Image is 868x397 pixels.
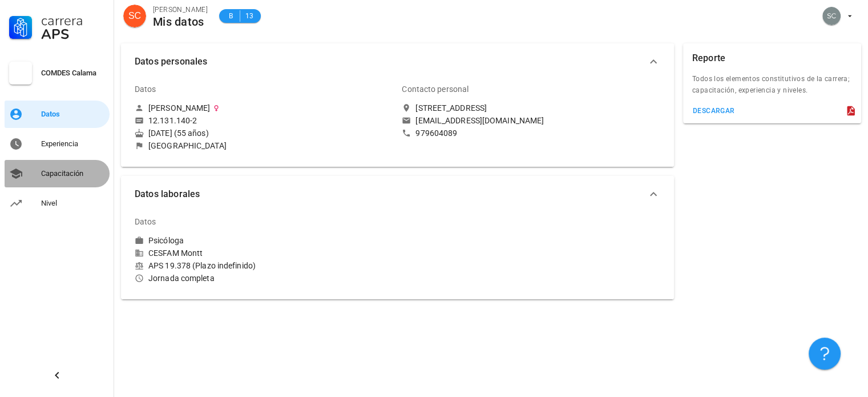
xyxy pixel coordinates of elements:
span: SC [128,5,141,27]
div: Mis datos [153,15,208,28]
a: Datos [5,101,110,128]
button: Datos laborales [121,176,674,212]
button: descargar [688,103,740,119]
div: Datos [41,110,105,119]
div: Nivel [41,199,105,208]
div: [PERSON_NAME] [148,103,210,113]
div: avatar [123,5,146,27]
div: descargar [692,107,735,115]
div: [STREET_ADDRESS] [415,103,487,113]
div: COMDES Calama [41,69,105,78]
div: Datos [135,75,156,103]
div: [EMAIL_ADDRESS][DOMAIN_NAME] [415,115,544,126]
span: Datos personales [135,54,647,70]
span: B [226,10,235,22]
div: Contacto personal [402,75,469,103]
span: 13 [245,10,254,22]
div: Capacitación [41,169,105,178]
div: Jornada completa [135,273,393,283]
span: Datos laborales [135,186,647,202]
div: [GEOGRAPHIC_DATA] [148,141,227,151]
a: 979604089 [402,128,660,138]
div: 12.131.140-2 [148,115,197,126]
div: APS [41,27,105,41]
div: APS 19.378 (Plazo indefinido) [135,260,393,271]
div: avatar [822,7,841,25]
button: Datos personales [121,43,674,80]
a: [STREET_ADDRESS] [402,103,660,113]
a: Experiencia [5,130,110,158]
div: Psicóloga [148,235,184,246]
div: Todos los elementos constitutivos de la carrera; capacitación, experiencia y niveles. [683,73,861,103]
div: CESFAM Montt [135,248,393,258]
a: [EMAIL_ADDRESS][DOMAIN_NAME] [402,115,660,126]
a: Capacitación [5,160,110,187]
div: Carrera [41,14,105,27]
a: Nivel [5,190,110,217]
div: Datos [135,208,156,235]
div: 979604089 [415,128,457,138]
div: [PERSON_NAME] [153,4,208,15]
div: Reporte [692,43,725,73]
div: Experiencia [41,139,105,149]
div: [DATE] (55 años) [135,128,393,138]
